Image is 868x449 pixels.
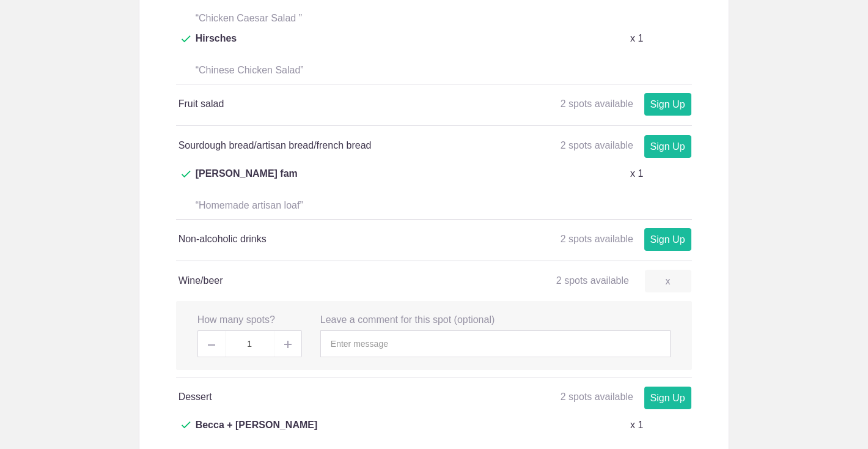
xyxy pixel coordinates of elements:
p: x 1 [630,418,643,432]
img: Check dark green [182,171,191,178]
p: x 1 [630,166,643,181]
img: Check dark green [182,35,191,43]
span: 2 spots available [561,234,633,244]
input: Enter message [320,330,671,357]
span: 2 spots available [561,391,633,402]
label: How many spots? [197,313,275,327]
h4: Wine/beer [178,273,434,288]
h4: Dessert [178,390,434,404]
span: 2 spots available [561,140,633,150]
img: Plus gray [284,341,292,348]
span: Hirsches [196,31,237,61]
a: Sign Up [644,93,691,116]
span: Becca + [PERSON_NAME] [196,418,318,447]
span: 2 spots available [556,275,629,286]
span: 2 spots available [561,98,633,109]
a: Sign Up [644,228,691,251]
span: “Chicken Caesar Salad ” [196,13,302,23]
h4: Fruit salad [178,97,434,111]
a: x [645,270,691,292]
p: x 1 [630,31,643,46]
h4: Sourdough bread/artisan bread/french bread [178,138,434,153]
span: “Homemade artisan loaf” [196,200,303,210]
span: “Chinese Chicken Salad” [196,65,304,75]
label: Leave a comment for this spot (optional) [320,313,495,327]
img: Minus gray [208,344,215,346]
h4: Non-alcoholic drinks [178,232,434,247]
span: [PERSON_NAME] fam [196,166,298,196]
a: Sign Up [644,135,691,158]
img: Check dark green [182,421,191,429]
a: Sign Up [644,387,691,409]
